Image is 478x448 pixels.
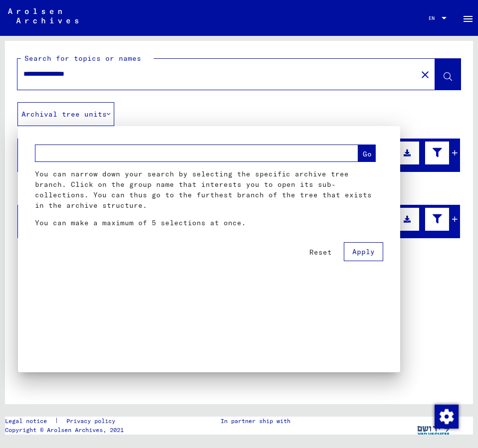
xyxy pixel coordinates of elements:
button: Apply [344,242,383,261]
span: Reset [309,248,332,257]
img: Change consent [435,405,459,429]
p: You can make a maximum of 5 selections at once. [35,218,383,228]
div: Change consent [434,404,458,428]
button: Reset [301,243,340,261]
span: Apply [352,247,375,256]
button: Go [358,145,376,162]
p: You can narrow down your search by selecting the specific archive tree branch. Click on the group... [35,169,383,211]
